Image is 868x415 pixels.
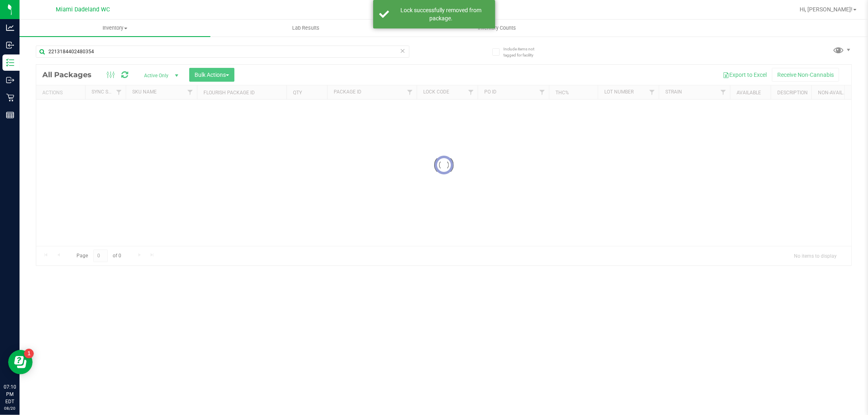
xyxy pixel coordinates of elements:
[210,20,401,37] a: Lab Results
[6,59,14,67] inline-svg: Inventory
[6,24,14,32] inline-svg: Analytics
[467,24,527,32] span: Inventory Counts
[503,46,544,58] span: Include items not tagged for facility
[6,76,14,84] inline-svg: Outbound
[6,93,14,102] inline-svg: Retail
[400,46,406,56] span: Clear
[6,41,14,49] inline-svg: Inbound
[20,20,210,37] a: Inventory
[281,24,330,32] span: Lab Results
[8,350,33,374] iframe: Resource center
[56,6,110,13] span: Miami Dadeland WC
[4,405,16,411] p: 08/20
[401,20,592,37] a: Inventory Counts
[36,46,409,58] input: Search Package ID, Item Name, SKU, Lot or Part Number...
[800,6,853,13] span: Hi, [PERSON_NAME]!
[6,111,14,119] inline-svg: Reports
[4,383,16,405] p: 07:10 PM EDT
[20,24,210,32] span: Inventory
[24,349,34,359] iframe: Resource center unread badge
[394,6,489,22] div: Lock successfully removed from package.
